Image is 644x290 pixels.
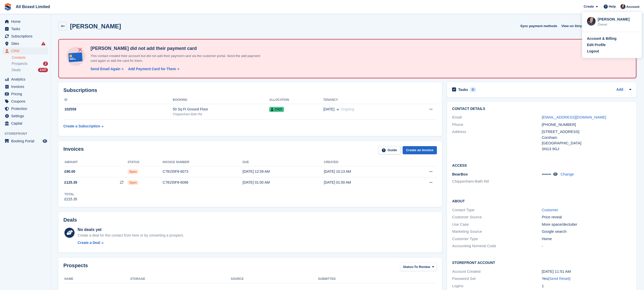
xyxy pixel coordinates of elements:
div: 2 [43,62,48,66]
th: Allocation [269,96,323,104]
img: no-card-linked-e7822e413c904bf8b177c4d89f31251c4716f9871600ec3ca5bfc59e148c83f4.svg [65,46,86,67]
a: menu [3,138,48,145]
a: Change [561,172,574,176]
span: Deals [12,68,21,72]
img: Dan Goss [620,4,625,9]
div: Marketing Source [452,229,542,235]
div: Send Email Again [91,66,120,72]
a: Create an Invoice [403,146,437,154]
span: ( ) [548,276,570,281]
div: SN13 9GJ [542,146,631,152]
div: Create a deal for this contact from here or by converting a prospect. [78,233,184,238]
a: All Boxed Limited [14,3,52,11]
a: menu [3,47,48,54]
div: C78155F8-6073 [163,169,243,174]
div: Corsham [542,135,631,141]
p: This contact created their account but did not add their payment card via the customer portal. Se... [88,53,266,63]
span: £90.00 [64,169,75,174]
span: Open [128,180,138,185]
th: Status [128,158,163,166]
th: Storage [130,275,231,283]
i: Smart entry sync failures have occurred [41,42,45,46]
span: Protection [11,105,42,112]
div: 102559 [63,107,173,112]
a: menu [3,18,48,25]
a: Logout [587,49,637,54]
th: Created [324,158,405,166]
div: Add Payment Card for Them [128,66,176,72]
a: Guide [378,146,401,154]
div: Address [452,129,542,152]
span: View on Stripe [561,24,584,29]
th: Amount [63,158,128,166]
a: menu [3,33,48,40]
h2: [PERSON_NAME] [70,23,121,30]
a: Deals 1147 [12,67,48,73]
a: [EMAIL_ADDRESS][DOMAIN_NAME] [542,115,606,119]
div: 50 Sq Ft Ground Floor [173,107,269,112]
div: Create a Subscription [63,124,100,129]
div: £215.35 [64,197,77,202]
a: Create a Deal [78,240,184,245]
div: [DATE] 01:00 AM [324,180,405,185]
div: [PERSON_NAME] [598,16,637,21]
h4: [PERSON_NAME] did not add their payment card [88,46,266,51]
span: [DATE] [323,107,334,112]
h2: Storefront Account [452,260,631,265]
div: Home [542,236,631,242]
h2: Subscriptions [63,87,437,93]
a: Create a Subscription [63,122,103,131]
span: Sites [11,40,42,47]
th: Name [63,275,130,283]
span: Ongoing [341,107,354,111]
span: Coupons [11,98,42,105]
div: Logout [587,49,599,54]
a: menu [3,83,48,90]
span: ••••••• [542,172,551,176]
a: View on Stripe [559,22,590,30]
h2: Deals [63,217,77,223]
div: Customer Type [452,236,542,242]
div: Account Created [452,269,542,275]
th: ID [63,96,173,104]
span: Open [128,169,138,174]
a: Customer [542,208,558,212]
span: £125.35 [64,180,77,185]
a: Contacts [12,55,48,60]
button: Status: To Review [400,263,437,271]
div: No deals yet [78,227,184,233]
th: Tenancy [323,96,408,104]
th: Booking [173,96,269,104]
span: Pricing [11,90,42,98]
div: Yes [542,276,631,282]
th: Invoice number [163,158,243,166]
a: menu [3,90,48,98]
h2: Tasks [458,87,468,92]
span: Home [11,18,42,25]
h2: Access [452,163,631,168]
div: Google search [542,229,631,235]
span: Prospects [12,61,27,66]
a: menu [3,98,48,105]
a: Add [616,87,623,93]
div: More space/declutter [542,222,631,227]
a: Edit Profile [587,42,637,48]
a: Preview store [42,138,48,144]
div: 0 [470,87,476,92]
a: menu [3,25,48,32]
span: Status: [403,264,414,269]
span: Create [584,4,594,9]
th: Submitted [318,275,437,283]
span: Capital [11,120,42,127]
img: Dan Goss [587,17,596,26]
div: [PHONE_NUMBER] [542,122,631,128]
div: Owner [598,22,637,27]
span: Booking Portal [11,138,42,145]
span: Storefront [5,131,50,136]
div: Password Set [452,276,542,282]
a: menu [3,112,48,120]
div: 1147 [38,68,48,72]
a: menu [3,120,48,127]
span: To Review [414,264,430,269]
h2: Prospects [63,263,88,272]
